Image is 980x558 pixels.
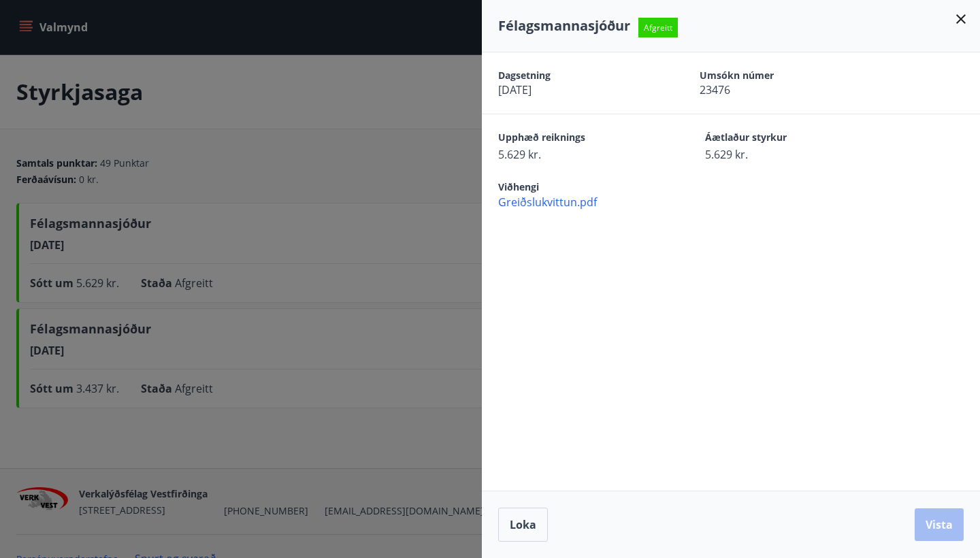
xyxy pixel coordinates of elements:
span: 23476 [700,82,853,97]
span: [DATE] [498,82,652,97]
span: Afgreitt [638,18,678,37]
button: Loka [498,508,548,542]
span: Dagsetning [498,69,652,82]
span: Loka [510,517,536,532]
span: Áætlaður styrkur [705,131,864,147]
span: Greiðslukvittun.pdf [498,195,980,210]
span: Umsókn númer [700,69,853,82]
span: Viðhengi [498,180,539,193]
span: 5.629 kr. [705,147,864,162]
span: 5.629 kr. [498,147,657,162]
span: Félagsmannasjóður [498,16,630,35]
span: Upphæð reiknings [498,131,657,147]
